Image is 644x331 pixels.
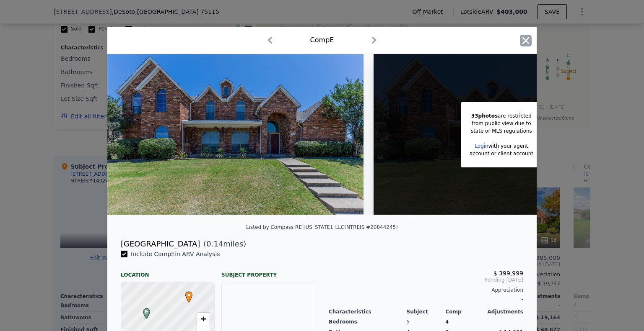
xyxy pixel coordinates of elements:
span: $ 399,999 [493,270,523,277]
img: Property Img [107,54,364,215]
span: Include Comp E in ARV Analysis [127,251,223,257]
span: Pending [DATE] [329,277,523,283]
div: - [484,317,523,327]
div: Listed by Compass RE [US_STATE], LLC (NTREIS #20844245) [246,224,398,230]
span: E [141,308,152,316]
div: Subject [407,308,446,315]
span: • [183,289,195,301]
span: + [201,313,206,324]
div: E [141,308,146,313]
span: ( miles) [200,238,246,250]
div: state or MLS regulations [470,127,533,135]
div: Comp [445,308,484,315]
div: are restricted [470,112,533,120]
div: Characteristics [329,308,407,315]
div: • [183,291,188,296]
div: Location [121,265,215,278]
div: Comp E [310,35,334,45]
a: Login [475,143,488,149]
div: - [329,293,523,305]
a: Zoom in [197,313,210,325]
div: from public view due to [470,120,533,127]
span: 33 photos [471,113,498,119]
div: Adjustments [484,308,523,315]
div: Subject Property [221,265,315,278]
div: account or client account [470,150,533,157]
span: with your agent [488,143,528,149]
div: Bedrooms [329,317,407,327]
span: 4 [445,319,449,325]
div: [GEOGRAPHIC_DATA] [121,238,200,250]
div: Appreciation [329,287,523,293]
div: 5 [407,317,446,327]
span: 0.14 [206,239,223,248]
